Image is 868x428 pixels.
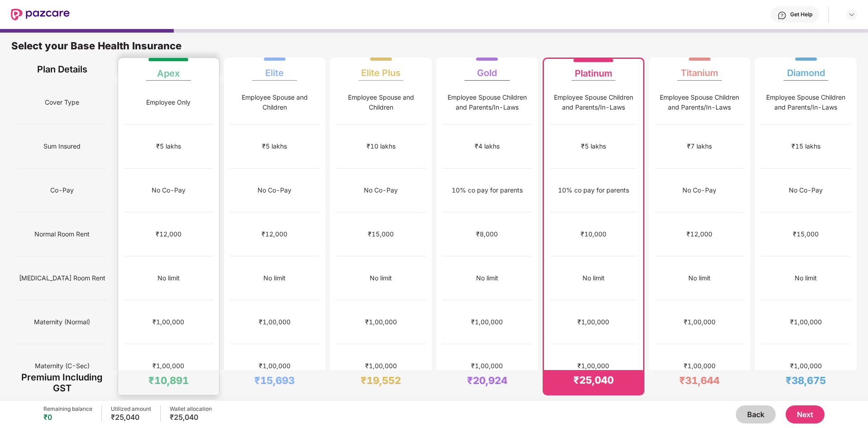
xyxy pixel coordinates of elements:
div: Diamond [787,60,825,78]
div: Elite Plus [361,60,401,78]
div: Platinum [575,61,612,79]
div: Apex [157,61,180,79]
div: ₹1,00,000 [153,361,184,371]
div: No Co-Pay [682,185,716,195]
div: Premium Including GST [17,370,107,395]
div: No limit [582,273,605,283]
div: ₹1,00,000 [471,361,503,371]
div: ₹1,00,000 [577,317,609,327]
div: ₹25,040 [573,374,614,386]
div: ₹1,00,000 [259,361,291,371]
div: ₹12,000 [687,229,712,239]
span: Sum Insured [43,138,81,155]
div: ₹12,000 [262,229,287,239]
div: ₹12,000 [156,229,181,239]
div: No limit [370,273,392,283]
div: Employee Spouse Children and Parents/In-Laws [442,92,532,112]
span: Normal Room Rent [34,226,90,243]
div: ₹5 lakhs [156,141,181,151]
div: Gold [477,60,497,78]
div: Select your Base Health Insurance [11,39,857,58]
div: ₹0 [43,413,92,422]
div: No Co-Pay [789,185,823,195]
div: ₹19,552 [361,374,401,387]
div: Employee Spouse Children and Parents/In-Laws [761,92,851,112]
div: ₹15,693 [254,374,295,387]
div: ₹15,000 [368,229,394,239]
div: ₹25,040 [111,413,151,422]
div: Remaining balance [43,405,92,413]
div: Utilized amount [111,405,151,413]
div: ₹1,00,000 [577,361,609,371]
div: ₹25,040 [170,413,212,422]
div: Employee Only [146,97,191,107]
div: ₹4 lakhs [475,141,500,151]
div: ₹1,00,000 [153,317,184,327]
div: No limit [476,273,498,283]
div: ₹10,891 [148,374,189,387]
span: [MEDICAL_DATA] Room Rent [19,269,105,287]
div: No limit [157,273,180,283]
div: No Co-Pay [152,185,186,195]
div: ₹1,00,000 [684,361,715,371]
img: New Pazcare Logo [11,9,70,20]
div: No Co-Pay [258,185,291,195]
button: Back [736,405,776,423]
div: ₹5 lakhs [581,141,606,151]
div: ₹10 lakhs [367,141,396,151]
div: 10% co pay for parents [452,185,523,195]
div: Employee Spouse Children and Parents/In-Laws [550,92,637,112]
div: ₹15 lakhs [792,141,820,151]
div: No Co-Pay [364,185,398,195]
div: ₹1,00,000 [684,317,715,327]
div: No limit [263,273,286,283]
div: Employee Spouse and Children [336,92,426,112]
div: No limit [795,273,817,283]
div: ₹31,644 [679,374,720,387]
div: Plan Details [17,58,107,81]
div: No limit [688,273,711,283]
span: Cover Type [45,94,79,111]
div: Employee Spouse and Children [230,92,320,112]
div: Titanium [681,60,718,78]
div: ₹1,00,000 [471,317,503,327]
div: Elite [265,60,284,78]
div: ₹1,00,000 [790,317,822,327]
div: ₹10,000 [581,229,606,239]
div: ₹1,00,000 [365,361,397,371]
div: ₹1,00,000 [790,361,822,371]
div: Wallet allocation [170,405,212,413]
div: ₹1,00,000 [365,317,397,327]
div: ₹38,675 [786,374,826,387]
div: Get Help [790,11,812,18]
div: ₹15,000 [793,229,819,239]
div: Employee Spouse Children and Parents/In-Laws [655,92,745,112]
span: Maternity (C-Sec) [35,357,90,375]
button: Next [786,405,825,423]
span: Co-Pay [50,182,74,199]
div: ₹8,000 [476,229,498,239]
div: ₹20,924 [467,374,507,387]
img: svg+xml;base64,PHN2ZyBpZD0iRHJvcGRvd24tMzJ4MzIiIHhtbG5zPSJodHRwOi8vd3d3LnczLm9yZy8yMDAwL3N2ZyIgd2... [848,11,855,18]
div: ₹7 lakhs [687,141,712,151]
div: 10% co pay for parents [558,185,629,195]
div: ₹1,00,000 [259,317,291,327]
span: Maternity (Normal) [34,313,90,331]
div: ₹5 lakhs [262,141,287,151]
img: svg+xml;base64,PHN2ZyBpZD0iSGVscC0zMngzMiIgeG1sbnM9Imh0dHA6Ly93d3cudzMub3JnLzIwMDAvc3ZnIiB3aWR0aD... [777,11,787,20]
